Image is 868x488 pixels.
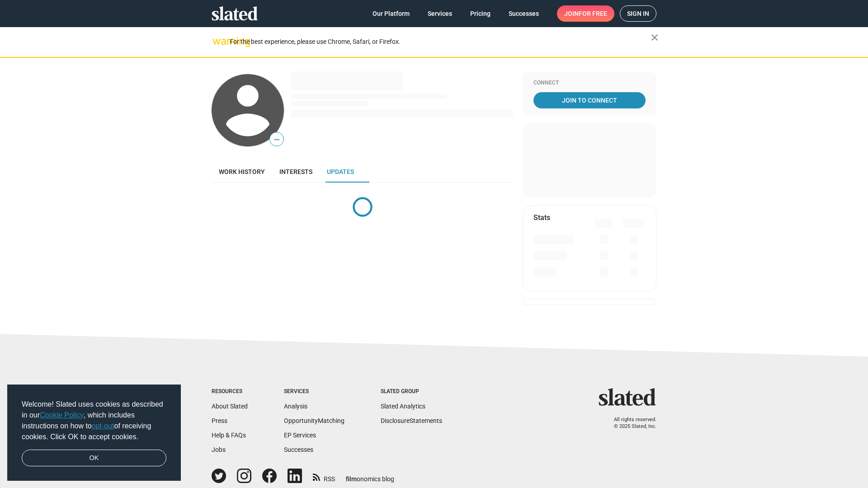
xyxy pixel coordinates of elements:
a: Sign in [620,5,656,22]
span: Successes [509,5,539,22]
a: Analysis [284,403,307,410]
a: filmonomics blog [346,468,394,483]
a: Joinfor free [557,5,614,22]
span: Interests [279,168,312,175]
a: Press [212,417,227,424]
span: for free [579,5,607,22]
div: For the best experience, please use Chrome, Safari, or Firefox. [230,36,651,48]
a: Cookie Policy [40,411,84,419]
div: cookieconsent [7,385,181,481]
a: dismiss cookie message [22,450,166,467]
div: Connect [533,80,646,87]
span: Our Platform [373,5,410,22]
a: OpportunityMatching [284,417,344,424]
span: Sign in [627,6,649,21]
span: — [270,134,283,145]
a: Pricing [463,5,498,22]
a: DisclosureStatements [381,417,442,424]
a: Work history [212,161,272,183]
a: RSS [313,469,335,483]
a: Slated Analytics [381,403,425,410]
span: Work history [219,168,265,175]
span: Updates [327,168,354,175]
a: Interests [272,161,320,183]
mat-card-title: Stats [533,213,550,222]
a: Jobs [212,446,226,453]
a: About Slated [212,403,248,410]
a: Successes [284,446,313,453]
p: All rights reserved. © 2025 Slated, Inc. [604,417,656,430]
a: Join To Connect [533,92,646,108]
mat-icon: warning [212,36,223,47]
div: Slated Group [381,388,442,395]
a: Successes [501,5,546,22]
a: Updates [320,161,361,183]
a: Services [420,5,459,22]
a: Help & FAQs [212,432,246,439]
div: Resources [212,388,248,395]
span: Join [564,5,607,22]
a: Our Platform [365,5,417,22]
mat-icon: close [649,32,660,43]
span: Services [428,5,452,22]
div: Services [284,388,344,395]
span: Join To Connect [535,92,644,108]
span: film [346,475,357,483]
span: Pricing [470,5,491,22]
span: Welcome! Slated uses cookies as described in our , which includes instructions on how to of recei... [22,399,166,442]
a: opt-out [92,422,114,430]
a: EP Services [284,432,316,439]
